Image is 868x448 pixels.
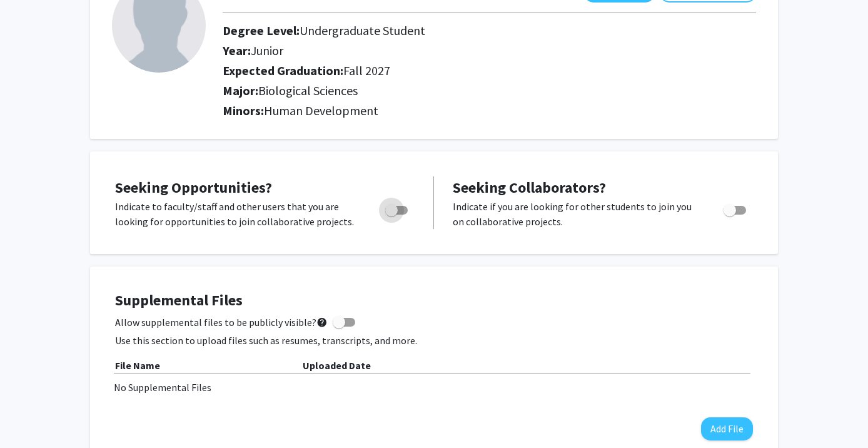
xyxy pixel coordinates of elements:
span: Biological Sciences [258,83,358,98]
mat-icon: help [316,315,328,330]
span: Fall 2027 [343,63,390,78]
span: Seeking Opportunities? [115,178,272,197]
h2: Major: [223,83,756,98]
span: Undergraduate Student [300,23,425,38]
div: Toggle [719,199,753,218]
b: File Name [115,359,160,372]
iframe: Chat [9,392,53,439]
h2: Year: [223,43,691,58]
button: Add File [701,417,753,440]
h4: Supplemental Files [115,292,753,310]
h2: Degree Level: [223,23,691,38]
p: Indicate if you are looking for other students to join you on collaborative projects. [453,199,700,229]
b: Uploaded Date [303,359,371,372]
div: Toggle [380,199,415,218]
p: Use this section to upload files such as resumes, transcripts, and more. [115,333,753,348]
span: Allow supplemental files to be publicly visible? [115,315,328,330]
span: Seeking Collaborators? [453,178,606,197]
h2: Minors: [223,103,756,118]
h2: Expected Graduation: [223,63,691,78]
span: Junior [251,43,283,58]
div: No Supplemental Files [114,380,754,395]
p: Indicate to faculty/staff and other users that you are looking for opportunities to join collabor... [115,199,361,229]
span: Human Development [264,103,378,118]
